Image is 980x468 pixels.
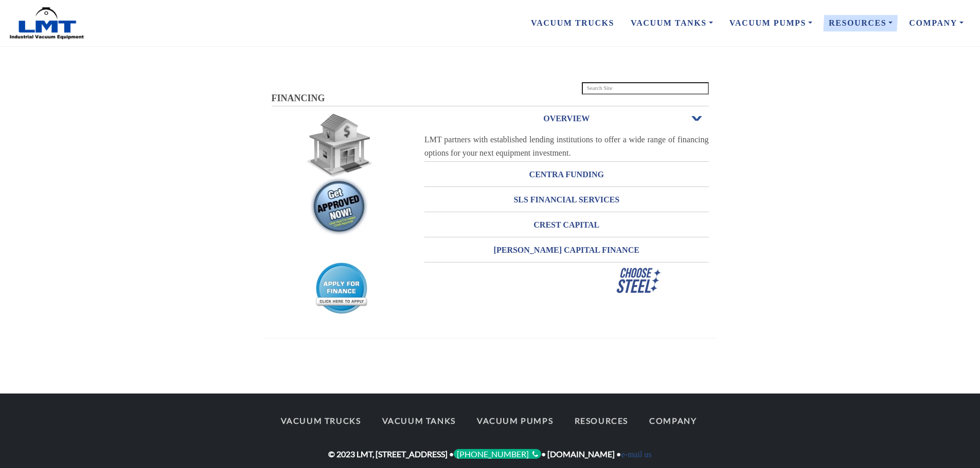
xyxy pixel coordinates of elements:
img: Stacks Image p90834_n3 [316,263,367,314]
a: Company [901,12,972,34]
h3: CENTRA FUNDING [424,166,709,183]
img: Stacks Image 74 [306,111,372,177]
a: e-mail us [621,450,651,459]
a: Vacuum Trucks [523,12,622,34]
span: FINANCING [272,93,325,103]
div: LMT partners with established lending institutions to offer a wide range of financing options for... [424,133,709,159]
div: [PHONE_NUMBER] [454,449,541,459]
h3: CREST CAPITAL [424,217,709,233]
a: Vacuum Pumps [468,410,562,432]
h3: [PERSON_NAME] CAPITAL FINANCE [424,242,709,258]
a: Resources [821,12,901,34]
a: Resources [565,410,637,432]
img: Stacks Image 13787 [310,177,368,236]
a: Vacuum Pumps [721,12,821,34]
a: Company [640,410,706,432]
input: Search Site [582,82,709,95]
a: CREST CAPITAL [424,213,709,237]
a: SLS FINANCIAL SERVICES [424,188,709,212]
h3: SLS FINANCIAL SERVICES [424,192,709,208]
h3: OVERVIEW [424,110,709,127]
a: Choose Steel [569,266,709,295]
a: OVERVIEWOpen or Close [424,106,709,130]
a: Financing [272,263,412,314]
a: Vacuum Trucks [272,410,370,432]
a: CENTRA FUNDING [424,162,709,186]
img: Stacks Image p90834_n6 [615,266,663,295]
a: Vacuum Tanks [373,410,465,432]
img: LMT [8,7,85,40]
div: © 2023 LMT, [STREET_ADDRESS] • • [DOMAIN_NAME] • [264,410,717,461]
a: Vacuum Tanks [622,12,721,34]
a: [PERSON_NAME] CAPITAL FINANCE [424,238,709,262]
span: Open or Close [690,115,704,122]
